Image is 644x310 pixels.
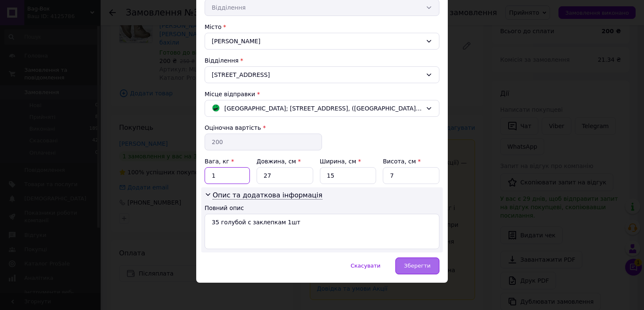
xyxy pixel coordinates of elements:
div: Відділення [205,56,439,65]
div: [STREET_ADDRESS] [205,66,439,83]
span: Опис та додаткова інформація [213,191,322,200]
div: [PERSON_NAME] [205,33,439,50]
span: Скасувати [351,263,380,269]
label: Вага, кг [205,158,234,165]
label: Повний опис [205,205,244,211]
label: Довжина, см [257,158,301,165]
span: Зберегти [404,263,431,269]
div: Місто [205,23,439,31]
span: [GEOGRAPHIC_DATA]; [STREET_ADDRESS], ([GEOGRAPHIC_DATA], Авангард) [224,104,422,113]
div: Місце відправки [205,90,439,98]
label: Оціночна вартість [205,124,261,131]
label: Ширина, см [320,158,361,165]
label: Висота, см [383,158,421,165]
textarea: 35 голубой с заклепкам 1шт [205,214,439,249]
